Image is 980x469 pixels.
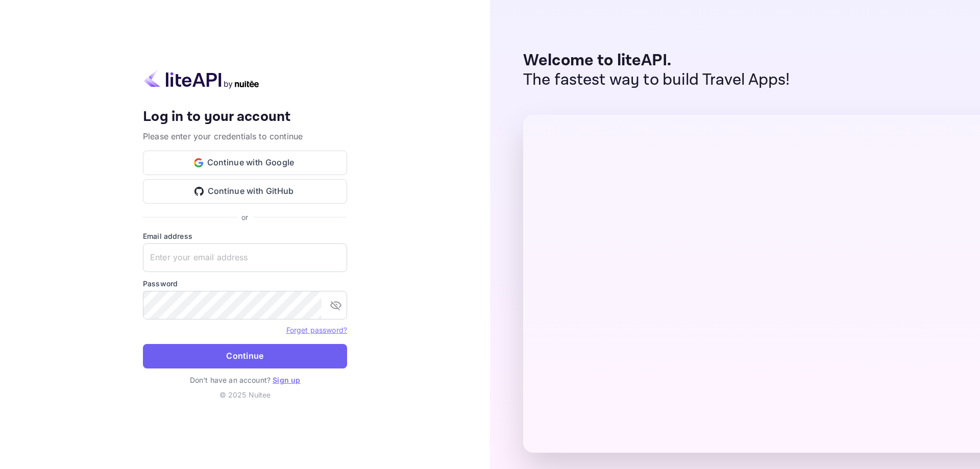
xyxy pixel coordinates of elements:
button: Continue [143,344,347,368]
button: Continue with Google [143,151,347,175]
p: Don't have an account? [143,375,347,385]
img: liteapi [143,69,260,89]
a: Sign up [273,376,300,384]
h4: Log in to your account [143,108,347,126]
p: or [241,212,248,223]
input: Enter your email address [143,243,347,272]
a: Forget password? [286,325,347,335]
p: Please enter your credentials to continue [143,130,347,142]
p: Welcome to liteAPI. [523,51,790,70]
p: © 2025 Nuitee [143,389,347,400]
label: Password [143,278,347,289]
label: Email address [143,231,347,241]
p: The fastest way to build Travel Apps! [523,70,790,90]
button: toggle password visibility [326,295,346,315]
button: Continue with GitHub [143,179,347,204]
a: Forget password? [286,326,347,334]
